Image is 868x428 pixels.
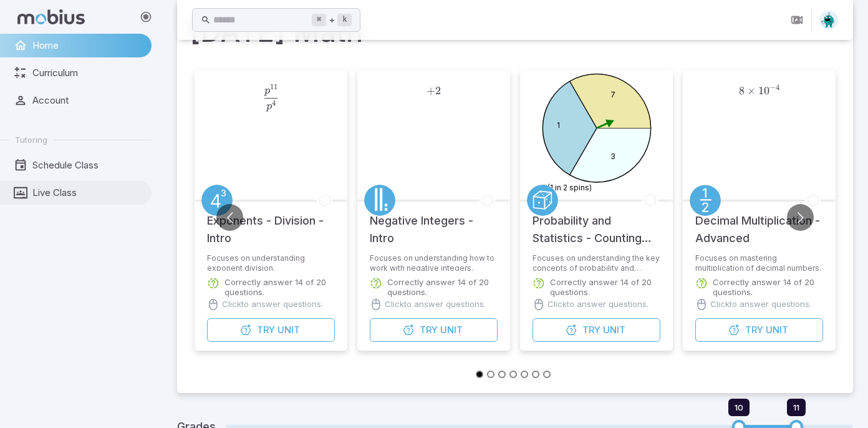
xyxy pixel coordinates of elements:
p: Correctly answer 14 of 20 questions. [713,277,823,297]
button: Go to slide 5 [521,371,528,378]
span: 11 [793,402,799,412]
span: − [769,82,776,91]
span: p [264,85,270,96]
span: × [747,84,756,97]
button: TryUnit [695,318,823,342]
button: Go to slide 3 [498,371,506,378]
kbd: k [337,14,352,26]
span: 10 [735,402,743,412]
span: 11 [270,82,277,91]
h5: Probability and Statistics - Counting and Probability Foundations [533,200,660,247]
p: Click to answer questions. [547,298,649,311]
p: Focuses on understanding exponent division. [207,253,335,271]
button: Go to previous slide [216,204,243,231]
span: 4 [272,99,276,107]
div: + [312,12,352,27]
span: Try [582,323,600,337]
span: p [266,101,272,112]
button: TryUnit [370,318,498,342]
p: Click to answer questions. [385,298,486,311]
span: Unit [277,323,300,337]
button: Go to slide 1 [476,371,483,378]
button: Go to slide 7 [543,371,551,378]
span: 4 [776,82,779,91]
span: Unit [766,323,788,337]
span: 8 [739,84,745,97]
text: 3 [610,152,615,161]
button: Join in Zoom Client [785,8,809,32]
span: + [427,84,435,97]
span: Try [257,323,275,337]
span: Try [420,323,438,337]
button: Go to slide 6 [532,371,539,378]
button: TryUnit [533,318,660,342]
span: Live Class [32,186,143,200]
span: 2 [435,84,441,97]
text: 7 [610,90,615,99]
p: Correctly answer 14 of 20 questions. [550,277,660,297]
span: 1 [758,84,764,97]
p: Focuses on understanding the key concepts of probability and counting. [533,253,660,271]
p: Click to answer questions. [222,298,323,311]
h5: Decimal Multiplication - Advanced [695,200,823,247]
span: Curriculum [32,66,143,80]
span: ​ [277,84,279,101]
p: Correctly answer 14 of 20 questions. [224,277,335,297]
p: Focuses on mastering multiplication of decimal numbers. [695,253,823,271]
p: Correctly answer 14 of 20 questions. [387,277,498,297]
span: Unit [440,323,463,337]
button: Go to slide 2 [487,371,494,378]
a: Fractions/Decimals [690,185,721,216]
p: Click to answer questions. [710,298,811,311]
span: Tutoring [15,134,47,145]
span: 0 [764,84,769,97]
button: Go to slide 4 [509,371,517,378]
h5: Negative Integers - Intro [370,200,498,247]
span: Account [32,94,143,107]
text: 1 [557,120,560,130]
p: Focuses on understanding how to work with negative integers. [370,253,498,271]
span: Unit [603,323,625,337]
button: TryUnit [207,318,335,342]
span: Try [745,323,763,337]
a: Numbers [364,185,395,216]
a: Probability [527,185,558,216]
img: octagon.svg [819,11,838,29]
kbd: ⌘ [312,14,326,26]
span: Home [32,39,143,52]
a: Exponents [201,185,233,216]
text: P(1 in 2 spins) [542,183,592,192]
button: Go to next slide [787,204,814,231]
span: Schedule Class [32,158,143,172]
h5: Exponents - Division - Intro [207,200,335,247]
